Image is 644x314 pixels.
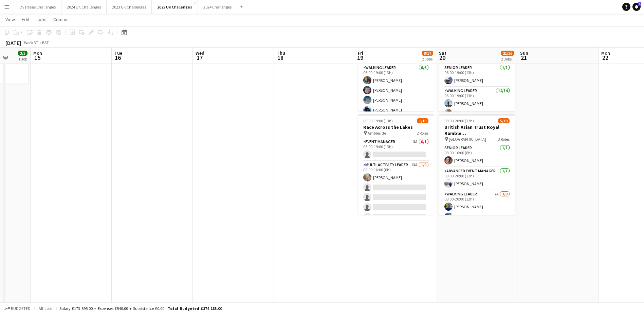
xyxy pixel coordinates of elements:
[3,305,32,312] button: Budgeted
[107,0,152,14] button: 2023 UK Challenges
[638,2,641,6] span: 1
[19,15,32,24] a: Edit
[152,0,198,14] button: 2025 UK Challenges
[168,306,222,311] span: Total Budgeted £174 135.00
[11,306,31,311] span: Budgeted
[5,16,15,22] span: View
[51,15,71,24] a: Comms
[42,40,49,45] div: BST
[53,16,69,22] span: Comms
[37,306,54,311] span: All jobs
[22,16,30,22] span: Edit
[198,0,237,14] button: 2024 Challenges
[632,3,641,11] a: 1
[59,306,222,311] div: Salary £173 595.00 + Expenses £540.00 + Subsistence £0.00 =
[36,16,47,22] span: Jobs
[22,40,39,45] span: Week 37
[5,39,21,46] div: [DATE]
[3,15,18,24] a: View
[34,15,49,24] a: Jobs
[14,0,61,14] button: Overseas Challenges
[61,0,107,14] button: 2024 UK Challenges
